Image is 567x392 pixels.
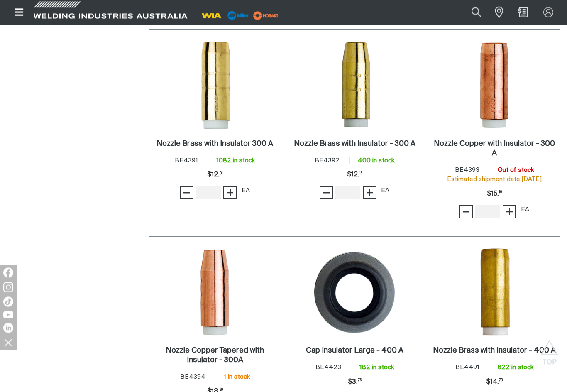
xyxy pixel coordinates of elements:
[3,323,13,333] img: LinkedIn
[499,191,502,194] sup: 19
[540,340,559,359] button: Scroll to top
[242,186,250,196] div: EA
[381,186,389,196] div: EA
[156,140,273,149] a: Nozzle Brass with Insulator 300 A
[450,41,539,130] img: Nozzle Copper with Insulator - 300 A
[366,186,374,200] span: +
[455,365,479,371] span: BE4491
[358,379,362,382] sup: 76
[294,140,415,149] a: Nozzle Brass with Insulator - 300 A
[180,374,205,380] span: BE4394
[462,3,491,22] button: Search products
[452,3,490,22] input: Product name or item number...
[306,347,403,355] h2: Cap Insulator Large - 400 A
[450,248,539,337] img: Nozzle Brass with Insulator - 400 A
[359,172,362,176] sup: 16
[347,167,362,184] span: $12.
[348,374,362,391] div: Price
[347,167,362,184] div: Price
[153,346,277,365] a: Nozzle Copper Tapered with Insulator - 300A
[220,389,223,392] sup: 29
[499,379,503,382] sup: 73
[516,7,529,17] a: Shopping cart (0 product(s))
[486,374,503,391] div: Price
[348,374,362,391] span: $3.
[251,10,281,22] img: miller
[166,347,264,364] h2: Nozzle Copper Tapered with Insulator - 300A
[226,186,234,200] span: +
[207,167,223,184] span: $12.
[433,346,556,356] a: Nozzle Brass with Insulator - 400 A
[487,186,502,203] div: Price
[315,158,340,164] span: BE4392
[498,365,533,371] span: 622 in stock
[359,365,394,371] span: 182 in stock
[315,365,341,371] span: BE4423
[323,186,330,200] span: −
[183,186,191,200] span: −
[224,374,250,380] span: 1 in stock
[216,158,255,164] span: 1082 in stock
[175,158,198,164] span: BE4391
[3,282,13,292] img: Instagram
[171,248,259,337] img: Nozzle Copper Tapered with Insulator - 300A
[486,374,503,391] span: $14.
[433,140,556,159] a: Nozzle Copper with Insulator - 300 A
[506,205,513,219] span: +
[156,140,273,148] h2: Nozzle Brass with Insulator 300 A
[171,41,259,130] img: Nozzle Brass with Insulator 300 A
[487,186,502,203] span: $15.
[251,12,281,19] a: miller
[447,176,542,183] span: Estimated shipment date: [DATE]
[207,167,223,184] div: Price
[306,346,403,356] a: Cap Insulator Large - 400 A
[462,205,470,219] span: −
[3,268,13,278] img: Facebook
[358,158,394,164] span: 400 in stock
[433,347,556,355] h2: Nozzle Brass with Insulator - 400 A
[455,167,479,174] span: BE4393
[220,172,223,176] sup: 01
[3,311,13,318] img: YouTube
[310,41,399,130] img: Nozzle Brass with Insulator - 300 A
[294,140,415,148] h2: Nozzle Brass with Insulator - 300 A
[498,167,534,174] span: Out of stock
[3,297,13,307] img: TikTok
[1,336,15,350] img: hide socials
[310,248,399,337] img: Cap Insulator Large - 400 A
[521,206,529,215] div: EA
[434,140,555,157] h2: Nozzle Copper with Insulator - 300 A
